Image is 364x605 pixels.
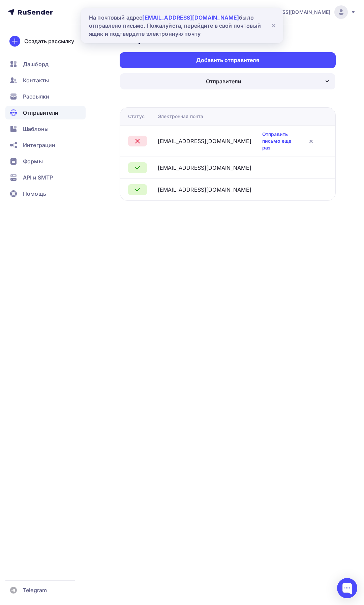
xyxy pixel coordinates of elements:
[5,57,86,71] a: Дашборд
[23,190,46,198] span: Помощь
[158,137,251,145] div: [EMAIL_ADDRESS][DOMAIN_NAME]
[262,131,293,151] a: Отправить письмо еще раз
[23,173,53,182] span: API и SMTP
[5,90,86,103] a: Рассылки
[89,13,264,38] div: На почтовый адрес было отправлено письмо. Пожалуйста, перейдите в свой почтовый ящик и подтвердит...
[158,186,251,194] div: [EMAIL_ADDRESS][DOMAIN_NAME]
[23,76,49,84] span: Контакты
[206,77,241,85] div: Отправители
[23,586,47,594] span: Telegram
[5,106,86,119] a: Отправители
[23,141,55,149] span: Интеграции
[120,35,161,45] h3: Настройки
[158,164,251,172] div: [EMAIL_ADDRESS][DOMAIN_NAME]
[142,14,239,21] span: [EMAIL_ADDRESS][DOMAIN_NAME]
[23,92,49,101] span: Рассылки
[196,56,260,64] div: Добавить отправителя
[248,9,330,16] span: [EMAIL_ADDRESS][DOMAIN_NAME]
[23,60,49,68] span: Дашборд
[24,37,74,45] div: Создать рассылку
[128,113,145,120] div: Статус
[120,73,336,90] button: Отправители
[23,109,59,117] span: Отправители
[23,157,43,165] span: Формы
[248,5,356,19] a: [EMAIL_ADDRESS][DOMAIN_NAME]
[5,155,86,168] a: Формы
[5,122,86,136] a: Шаблоны
[5,74,86,87] a: Контакты
[158,113,203,120] div: Электронная почта
[23,125,49,133] span: Шаблоны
